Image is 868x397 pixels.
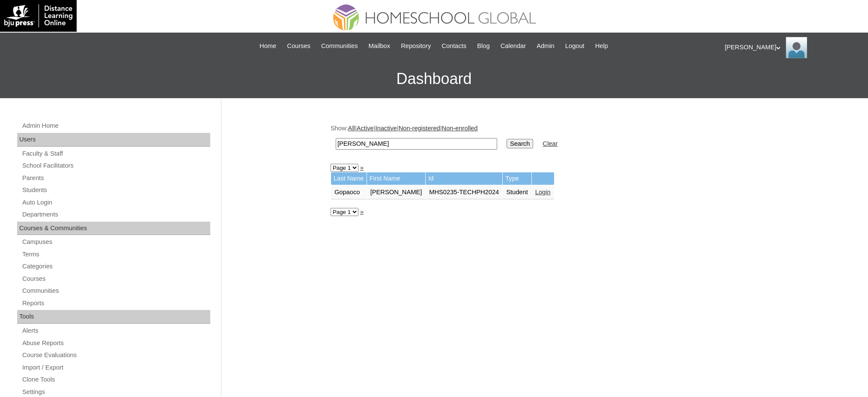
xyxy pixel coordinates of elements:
[543,140,558,147] a: Clear
[561,41,589,51] a: Logout
[375,125,397,132] a: Inactive
[725,37,860,58] div: [PERSON_NAME]
[331,172,367,185] td: Last Name
[21,209,210,220] a: Departments
[4,4,72,27] img: logo-white.png
[21,362,210,373] a: Import / Export
[426,185,502,200] td: MHS0235-TECHPH2024
[17,222,210,235] div: Courses & Communities
[21,197,210,208] a: Auto Login
[437,41,471,51] a: Contacts
[369,41,391,51] span: Mailbox
[21,274,210,284] a: Courses
[397,41,435,51] a: Repository
[367,185,426,200] td: [PERSON_NAME]
[21,374,210,385] a: Clone Tools
[360,164,364,171] a: »
[367,172,426,185] td: First Name
[21,237,210,247] a: Campuses
[503,185,531,200] td: Student
[401,41,431,51] span: Repository
[255,41,280,51] a: Home
[399,125,440,132] a: Non-registered
[21,261,210,272] a: Categories
[535,189,551,195] a: Login
[565,41,585,51] span: Logout
[595,41,608,51] span: Help
[21,338,210,349] a: Abuse Reports
[287,41,310,51] span: Courses
[364,41,395,51] a: Mailbox
[786,37,807,58] img: Ariane Ebuen
[477,41,489,51] span: Blog
[21,148,210,159] a: Faculty & Staff
[21,325,210,336] a: Alerts
[21,160,210,171] a: School Facilitators
[537,41,555,51] span: Admin
[321,41,358,51] span: Communities
[283,41,315,51] a: Courses
[21,298,210,309] a: Reports
[441,41,466,51] span: Contacts
[357,125,374,132] a: Active
[473,41,494,51] a: Blog
[360,208,364,215] a: »
[501,41,526,51] span: Calendar
[331,124,755,154] div: Show: | | | |
[426,172,502,185] td: Id
[442,125,478,132] a: Non-enrolled
[507,139,533,148] input: Search
[496,41,530,51] a: Calendar
[503,172,531,185] td: Type
[4,60,864,98] h3: Dashboard
[336,138,497,150] input: Search
[21,286,210,296] a: Communities
[21,185,210,195] a: Students
[260,41,276,51] span: Home
[21,120,210,131] a: Admin Home
[317,41,362,51] a: Communities
[348,125,355,132] a: All
[331,185,367,200] td: Gopaoco
[591,41,612,51] a: Help
[21,350,210,361] a: Course Evaluations
[17,310,210,324] div: Tools
[21,173,210,183] a: Parents
[17,133,210,147] div: Users
[532,41,559,51] a: Admin
[21,249,210,260] a: Terms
